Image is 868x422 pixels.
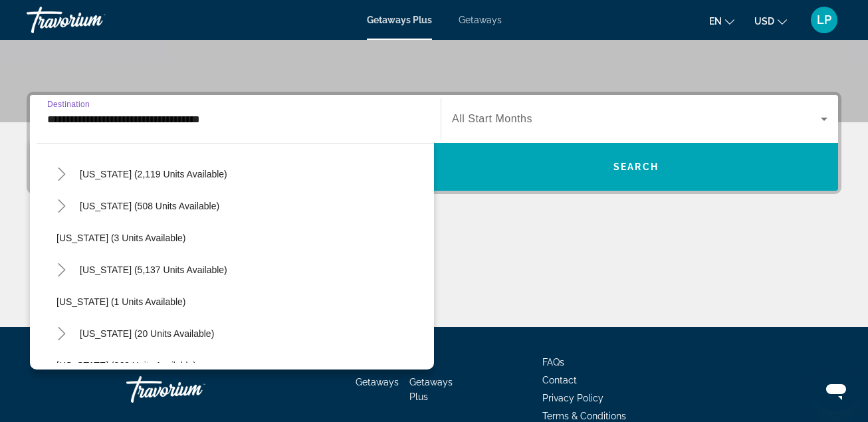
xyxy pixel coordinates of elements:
a: Contact [542,375,577,385]
button: [US_STATE] (1 units available) [50,290,434,314]
a: Travorium [126,369,259,409]
button: Toggle Colorado (508 units available) [50,195,73,218]
span: [US_STATE] (508 units available) [80,201,219,211]
button: [US_STATE] (20 units available) [73,322,221,346]
span: [US_STATE] (3 units available) [56,233,186,243]
a: Travorium [27,3,160,37]
button: [US_STATE] (369 units available) [50,354,434,377]
span: Search [613,161,659,172]
a: FAQs [542,357,564,368]
button: Change currency [754,11,787,31]
span: [US_STATE] (369 units available) [56,360,196,371]
span: Destination [47,100,90,108]
span: [US_STATE] (5,137 units available) [80,264,227,275]
iframe: Button to launch messaging window [815,369,857,411]
button: [US_STATE] (2,119 units available) [73,162,234,186]
span: [US_STATE] (2,119 units available) [80,169,227,179]
div: Search widget [30,95,838,191]
a: Getaways Plus [409,377,453,402]
button: User Menu [807,6,841,34]
span: [US_STATE] (20 units available) [80,328,214,339]
a: Getaways [356,377,399,387]
a: Privacy Policy [542,393,603,403]
a: Terms & Conditions [542,411,626,421]
span: [US_STATE] (1 units available) [56,296,186,307]
span: LP [817,13,831,27]
button: Toggle California (2,119 units available) [50,163,73,186]
a: Getaways [459,15,502,25]
button: [US_STATE] (5,137 units available) [73,258,234,282]
button: Toggle Florida (5,137 units available) [50,259,73,282]
button: [US_STATE] (3 units available) [50,226,434,250]
span: en [709,16,722,27]
span: All Start Months [452,113,532,124]
a: Getaways Plus [367,15,432,25]
button: [US_STATE] (508 units available) [73,194,226,218]
button: Change language [709,11,734,31]
button: Search [434,143,838,191]
span: USD [754,16,774,27]
button: Toggle Hawaii (20 units available) [50,322,73,346]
